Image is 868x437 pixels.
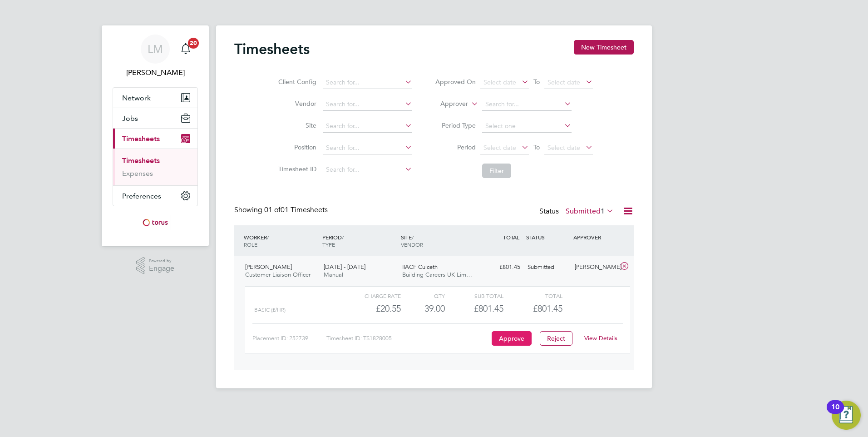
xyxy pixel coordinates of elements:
div: Charge rate [342,290,401,301]
span: / [267,233,269,241]
div: 10 [831,407,839,419]
nav: Main navigation [102,25,209,246]
img: torus-logo-retina.png [139,215,171,230]
input: Search for... [323,142,412,154]
span: Powered by [149,257,174,265]
input: Search for... [323,120,412,133]
label: Timesheet ID [276,165,316,173]
div: £801.45 [445,301,503,316]
input: Search for... [323,98,412,111]
span: 01 of [264,205,281,214]
span: LM [148,43,163,55]
div: Showing [234,205,330,215]
div: PERIOD [320,229,399,253]
span: To [531,76,542,88]
span: ROLE [244,241,257,248]
span: Preferences [122,192,161,200]
div: SITE [399,229,477,253]
label: Period [435,143,476,151]
input: Search for... [482,98,572,111]
span: Select date [483,144,516,152]
span: Select date [483,78,516,86]
span: VENDOR [401,241,423,248]
span: Customer Liaison Officer [245,271,311,278]
label: Position [276,143,316,151]
span: Laura McGuiness [113,67,198,78]
div: Placement ID: 252739 [252,331,326,346]
button: Timesheets [113,129,197,149]
div: Status [539,205,616,218]
span: 20 [188,38,199,49]
label: Approved On [435,78,476,86]
div: £801.45 [477,260,524,275]
span: / [342,233,344,241]
div: Submitted [524,260,571,275]
button: Reject [540,331,572,346]
span: BAsic (£/HR) [254,307,286,313]
span: Select date [547,144,580,152]
label: Period Type [435,121,476,129]
div: APPROVER [571,229,618,245]
div: Timesheets [113,149,197,185]
label: Submitted [566,207,614,216]
div: Sub Total [445,290,503,301]
button: Jobs [113,108,197,128]
span: Network [122,94,151,102]
div: Timesheet ID: TS1828005 [326,331,489,346]
button: Open Resource Center, 10 new notifications [832,401,861,430]
button: Preferences [113,186,197,206]
div: STATUS [524,229,571,245]
span: TYPE [322,241,335,248]
span: Manual [324,271,343,278]
a: LM[PERSON_NAME] [113,35,198,78]
div: 39.00 [401,301,445,316]
a: Timesheets [122,156,160,165]
span: 01 Timesheets [264,205,328,214]
button: Network [113,88,197,108]
div: [PERSON_NAME] [571,260,618,275]
span: Engage [149,265,174,273]
label: Client Config [276,78,316,86]
label: Approver [427,99,468,109]
a: 20 [177,35,195,64]
span: [PERSON_NAME] [245,263,292,271]
div: £20.55 [342,301,401,316]
input: Select one [482,120,572,133]
div: Total [503,290,562,301]
label: Vendor [276,99,316,108]
span: Building Careers UK Lim… [402,271,472,278]
input: Search for... [323,164,412,176]
span: [DATE] - [DATE] [324,263,365,271]
a: Expenses [122,169,153,178]
span: £801.45 [533,303,562,314]
button: Approve [492,331,532,346]
span: 1 [601,207,605,216]
button: New Timesheet [574,40,634,55]
button: Filter [482,164,511,178]
div: WORKER [242,229,320,253]
div: QTY [401,290,445,301]
label: Site [276,121,316,129]
input: Search for... [323,76,412,89]
span: / [412,233,414,241]
span: To [531,141,542,153]
span: TOTAL [503,233,519,241]
span: Timesheets [122,134,160,143]
span: Select date [547,78,580,86]
span: IIACF Culceth [402,263,438,271]
h2: Timesheets [234,40,310,58]
a: View Details [584,334,617,342]
a: Go to home page [113,215,198,230]
span: Jobs [122,114,138,123]
a: Powered byEngage [136,257,175,274]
